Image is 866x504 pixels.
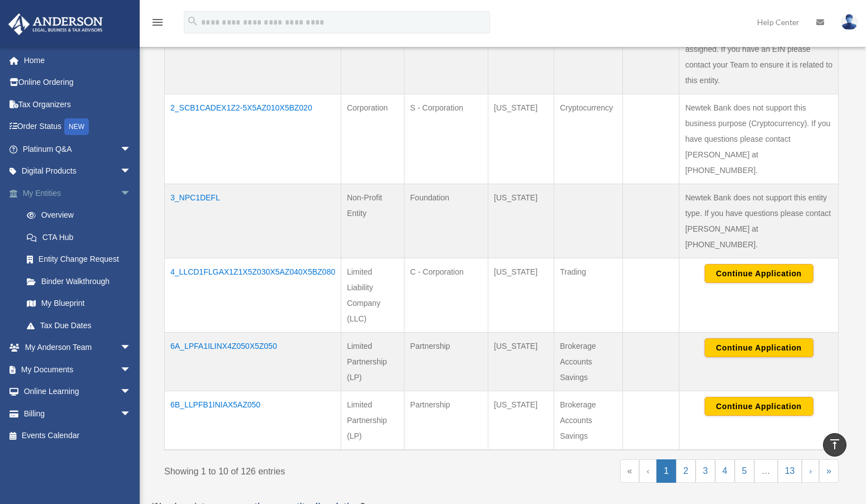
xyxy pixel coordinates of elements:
td: Partnership [405,391,488,450]
td: 3_NPC1DEFL [165,184,341,258]
i: vertical_align_top [828,438,841,451]
td: [US_STATE] [488,184,554,258]
td: Limited Partnership (LP) [341,391,404,450]
a: Platinum Q&Aarrow_drop_down [8,138,148,160]
td: 4_LLCD1FLGAX1Z1X5Z030X5AZ040X5BZ080 [165,258,341,333]
td: Foundation [405,184,488,258]
td: Other [554,20,623,94]
td: Limited Liability Company (LLC) [341,258,404,333]
td: [US_STATE] [488,258,554,333]
a: Billingarrow_drop_down [8,402,148,425]
div: NEW [64,118,89,135]
i: search [187,15,199,27]
a: First [620,459,640,483]
a: Order StatusNEW [8,116,148,138]
a: My Blueprint [16,292,148,315]
td: Brokerage Accounts Savings [554,391,623,450]
a: 3 [696,459,715,483]
a: Home [8,49,148,71]
td: S - Corporation [405,94,488,184]
a: Binder Walkthrough [16,270,148,292]
span: arrow_drop_down [120,337,142,359]
button: Continue Application [705,264,813,283]
button: Continue Application [705,338,813,357]
a: 1 [656,459,676,483]
img: User Pic [841,14,858,30]
td: Newtek Bank does not support this business purpose (Cryptocurrency). If you have questions please... [679,94,839,184]
a: My Entitiesarrow_drop_down [8,182,148,204]
td: Brokerage Accounts Savings [554,333,623,391]
img: Anderson Advisors Platinum Portal [5,13,106,35]
span: arrow_drop_down [120,138,142,161]
td: Trading [554,258,623,333]
span: arrow_drop_down [120,358,142,381]
a: Entity Change Request [16,248,148,271]
i: menu [151,16,164,29]
span: arrow_drop_down [120,182,142,205]
td: Corporation [341,94,404,184]
span: arrow_drop_down [120,402,142,425]
a: Tax Organizers [8,93,148,116]
a: Previous [639,459,656,483]
a: vertical_align_top [823,433,846,457]
button: Continue Application [705,397,813,416]
a: 4 [715,459,735,483]
td: 2_SCB1CADEX1Z2-5X5AZ010X5BZ020 [165,94,341,184]
td: 6B_LLPFB1INIAX5AZ050 [165,391,341,450]
a: Tax Due Dates [16,314,148,337]
td: [US_STATE] [488,94,554,184]
a: 5 [735,459,754,483]
td: [US_STATE] [488,333,554,391]
span: arrow_drop_down [120,381,142,404]
td: 2 [165,20,341,94]
a: 2 [676,459,696,483]
a: Overview [16,204,142,227]
a: My Anderson Teamarrow_drop_down [8,337,148,359]
td: Newtek Bank does not support this entity type. If you have questions please contact [PERSON_NAME]... [679,184,839,258]
td: Non-Profit Entity [341,184,404,258]
a: Online Ordering [8,71,148,94]
td: Cryptocurrency [554,94,623,184]
td: You can apply once this entity has an EIN assigned. If you have an EIN please contact your Team t... [679,20,839,94]
td: C - Corporation [405,258,488,333]
a: Events Calendar [8,425,148,447]
span: arrow_drop_down [120,160,142,183]
td: Limited Partnership (LP) [341,333,404,391]
a: Online Learningarrow_drop_down [8,381,148,403]
a: CTA Hub [16,226,148,248]
a: My Documentsarrow_drop_down [8,358,148,381]
a: Digital Productsarrow_drop_down [8,160,148,183]
td: [US_STATE] [488,20,554,94]
td: 6A_LPFA1ILINX4Z050X5Z050 [165,333,341,391]
td: Partnership [405,333,488,391]
div: Showing 1 to 10 of 126 entries [164,459,493,479]
td: [US_STATE] [488,391,554,450]
a: menu [151,20,164,29]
